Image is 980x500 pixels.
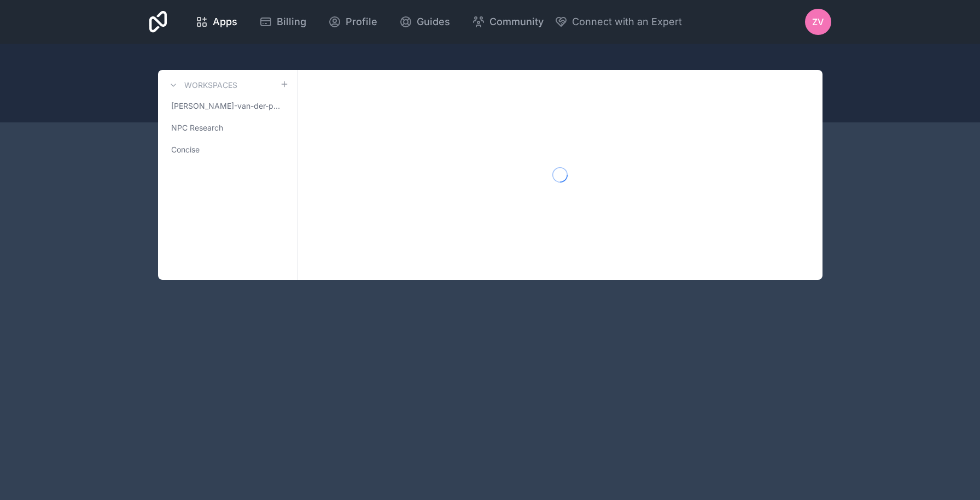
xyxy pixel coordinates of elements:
[277,14,306,30] span: Billing
[167,79,237,92] a: Workspaces
[186,10,246,34] a: Apps
[572,14,682,30] span: Connect with an Expert
[463,10,552,34] a: Community
[171,122,223,133] span: NPC Research
[812,15,824,28] span: ZV
[167,140,289,160] a: Concise
[555,14,682,30] button: Connect with an Expert
[417,14,450,30] span: Guides
[184,80,237,91] h3: Workspaces
[390,10,459,34] a: Guides
[250,10,315,34] a: Billing
[171,144,200,155] span: Concise
[171,101,280,111] span: [PERSON_NAME]-van-der-ploeg-workspace
[319,10,386,34] a: Profile
[167,96,289,116] a: [PERSON_NAME]-van-der-ploeg-workspace
[489,14,544,30] span: Community
[213,14,237,30] span: Apps
[167,118,289,138] a: NPC Research
[346,14,377,30] span: Profile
